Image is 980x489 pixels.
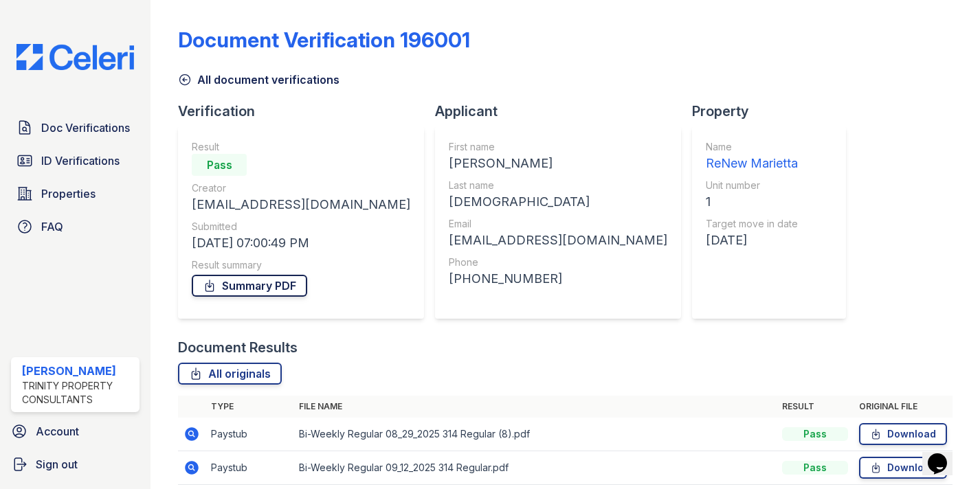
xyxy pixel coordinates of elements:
td: Paystub [205,418,293,451]
span: Sign out [36,456,78,473]
div: Applicant [435,102,692,121]
div: First name [449,140,667,154]
div: Phone [449,255,667,269]
a: Download [859,423,947,445]
div: Pass [782,461,848,475]
div: Result summary [192,258,410,272]
a: FAQ [11,213,140,240]
div: [PERSON_NAME] [22,363,134,379]
img: CE_Logo_Blue-a8612792a0a2168367f1c8372b55b34899dd931a85d93a1a3d3e32e68fde9ad4.png [5,44,145,70]
th: Original file [854,396,953,418]
div: Verification [178,102,435,121]
a: Summary PDF [192,275,307,297]
span: ID Verifications [41,152,120,169]
th: Type [205,396,293,418]
div: [EMAIL_ADDRESS][DOMAIN_NAME] [449,231,667,250]
div: [PERSON_NAME] [449,154,667,173]
div: Submitted [192,220,410,234]
div: Trinity Property Consultants [22,379,134,407]
span: Doc Verifications [41,120,130,136]
div: [DATE] [706,231,798,250]
div: [DEMOGRAPHIC_DATA] [449,192,667,212]
div: Last name [449,179,667,192]
a: ID Verifications [11,147,140,174]
td: Paystub [205,451,293,485]
a: Properties [11,180,140,207]
div: Property [692,102,857,121]
td: Bi-Weekly Regular 08_29_2025 314 Regular (8).pdf [293,418,777,451]
a: All document verifications [178,71,339,88]
span: Properties [41,185,96,202]
div: Pass [782,427,848,441]
div: Document Results [178,338,298,357]
a: Account [5,418,145,445]
div: Pass [192,154,247,176]
a: Sign out [5,451,145,478]
div: Document Verification 196001 [178,27,470,52]
div: Target move in date [706,217,798,231]
iframe: chat widget [922,434,966,475]
a: Name ReNew Marietta [706,140,798,173]
div: Unit number [706,179,798,192]
div: Email [449,217,667,231]
a: All originals [178,363,282,385]
div: [DATE] 07:00:49 PM [192,234,410,253]
div: Result [192,140,410,154]
a: Download [859,457,947,479]
span: Account [36,423,79,440]
td: Bi-Weekly Regular 09_12_2025 314 Regular.pdf [293,451,777,485]
div: 1 [706,192,798,212]
div: Creator [192,181,410,195]
th: Result [777,396,854,418]
a: Doc Verifications [11,114,140,141]
div: [EMAIL_ADDRESS][DOMAIN_NAME] [192,195,410,214]
div: ReNew Marietta [706,154,798,173]
div: [PHONE_NUMBER] [449,269,667,288]
div: Name [706,140,798,154]
th: File name [293,396,777,418]
span: FAQ [41,218,63,235]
